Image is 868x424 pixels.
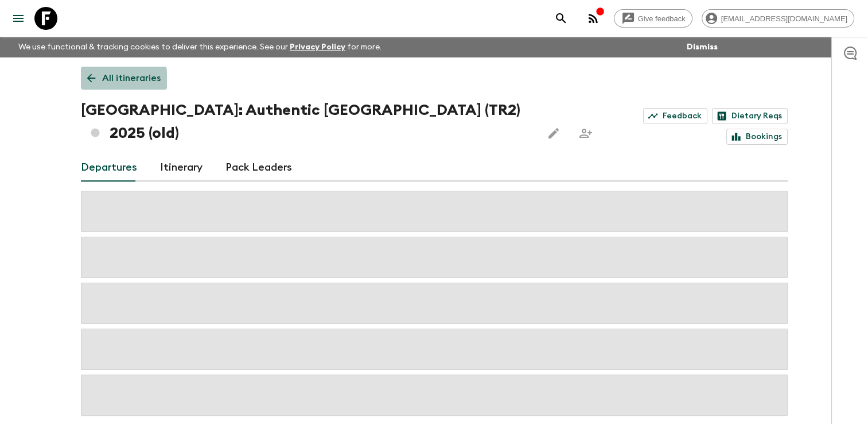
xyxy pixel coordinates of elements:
[632,14,692,23] span: Give feedback
[614,9,692,28] a: Give feedback
[81,154,137,182] a: Departures
[81,99,534,145] h1: [GEOGRAPHIC_DATA]: Authentic [GEOGRAPHIC_DATA] (TR2) 2025 (old)
[160,154,203,182] a: Itinerary
[14,37,386,57] p: We use functional & tracking cookies to deliver this experience. See our for more.
[7,7,30,30] button: menu
[550,7,573,30] button: search adventures
[81,67,167,90] a: All itineraries
[726,129,788,145] a: Bookings
[542,122,565,145] button: Edit this itinerary
[102,71,161,85] p: All itineraries
[712,108,788,124] a: Dietary Reqs
[702,9,854,28] div: [EMAIL_ADDRESS][DOMAIN_NAME]
[715,14,854,23] span: [EMAIL_ADDRESS][DOMAIN_NAME]
[574,122,597,145] span: Share this itinerary
[643,108,707,124] a: Feedback
[684,39,721,55] button: Dismiss
[225,154,292,182] a: Pack Leaders
[290,43,345,51] a: Privacy Policy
